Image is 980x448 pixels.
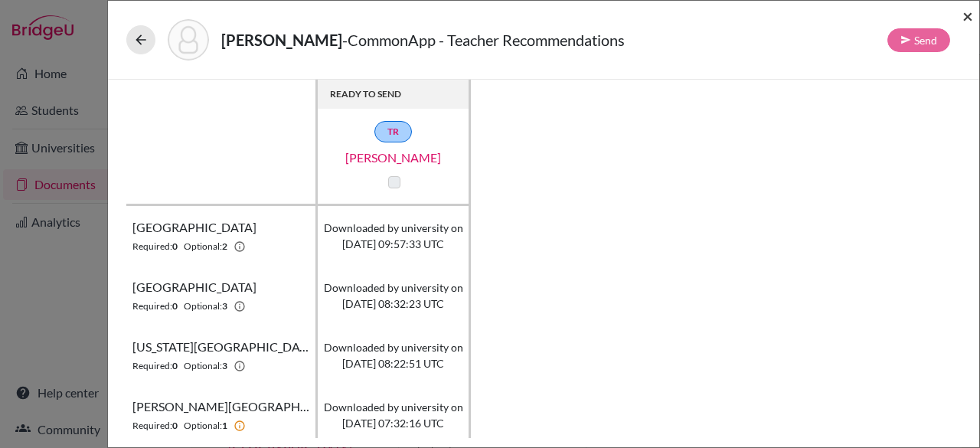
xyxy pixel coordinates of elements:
[184,359,222,373] span: Optional:
[342,31,625,49] span: - CommonApp - Teacher Recommendations
[318,80,471,109] th: READY TO SEND
[132,218,256,237] span: [GEOGRAPHIC_DATA]
[317,149,470,167] a: [PERSON_NAME]
[172,419,178,433] b: 0
[222,359,227,373] b: 3
[221,31,342,49] strong: [PERSON_NAME]
[132,359,172,373] span: Required:
[222,419,227,433] b: 1
[324,399,463,431] span: Downloaded by university on [DATE] 07:32:16 UTC
[324,220,463,252] span: Downloaded by university on [DATE] 09:57:33 UTC
[962,5,973,27] span: ×
[962,7,973,25] button: Close
[172,299,178,313] b: 0
[184,240,222,253] span: Optional:
[172,240,178,253] b: 0
[132,338,309,356] span: [US_STATE][GEOGRAPHIC_DATA], [GEOGRAPHIC_DATA][PERSON_NAME]
[132,278,256,296] span: [GEOGRAPHIC_DATA]
[132,299,172,313] span: Required:
[172,359,178,373] b: 0
[222,240,227,253] b: 2
[324,280,463,312] span: Downloaded by university on [DATE] 08:32:23 UTC
[132,397,309,416] span: [PERSON_NAME][GEOGRAPHIC_DATA]
[324,339,463,371] span: Downloaded by university on [DATE] 08:22:51 UTC
[222,299,227,313] b: 3
[132,419,172,433] span: Required:
[132,240,172,253] span: Required:
[374,121,412,142] a: TR
[184,419,222,433] span: Optional:
[184,299,222,313] span: Optional:
[887,28,950,52] button: Send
